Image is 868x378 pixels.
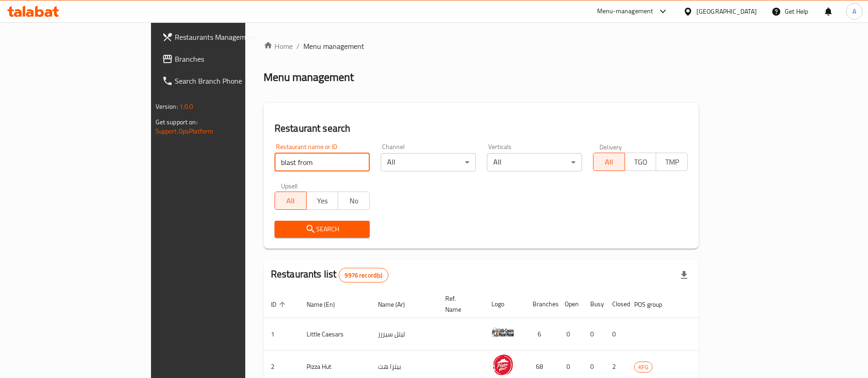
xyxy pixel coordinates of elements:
span: Name (En) [307,299,347,310]
td: 0 [557,318,583,351]
a: Search Branch Phone [155,70,296,92]
button: TMP [656,153,688,171]
span: TMP [660,155,684,169]
a: Restaurants Management [155,26,296,48]
td: ليتل سيزرز [371,318,438,351]
span: Menu management [303,41,364,52]
span: Get support on: [156,116,198,128]
nav: breadcrumb [264,41,699,52]
th: Open [557,290,583,318]
span: Branches [175,53,289,64]
div: All [381,153,476,171]
label: Delivery [599,144,622,150]
h2: Restaurant search [275,122,688,135]
span: Version: [156,101,178,112]
button: All [593,153,625,171]
a: Support.OpsPlatform [156,125,214,137]
div: [GEOGRAPHIC_DATA] [696,6,757,16]
span: No [342,194,366,208]
button: Search [275,221,370,238]
button: TGO [625,153,657,171]
label: Upsell [281,182,298,189]
td: Little Caesars [299,318,371,351]
th: Branches [525,290,557,318]
button: Yes [306,192,338,210]
td: 0 [605,318,627,351]
th: Logo [484,290,525,318]
span: ID [271,299,288,310]
td: 0 [583,318,605,351]
span: 1.0.0 [179,101,194,112]
span: All [597,155,621,169]
img: Little Caesars [491,321,514,344]
span: Restaurants Management [175,32,289,43]
span: A [852,6,856,16]
td: 6 [525,318,557,351]
li: / [297,41,300,52]
th: Closed [605,290,627,318]
div: Export file [673,264,695,286]
span: KFG [635,362,652,373]
span: 9976 record(s) [339,271,388,280]
span: Name (Ar) [378,299,417,310]
span: All [279,194,303,208]
div: All [487,153,582,171]
button: All [275,192,307,210]
span: Search [282,224,362,235]
div: Total records count [339,268,388,282]
span: Ref. Name [445,293,473,315]
a: Branches [155,48,296,70]
img: Pizza Hut [491,353,514,376]
span: TGO [629,155,653,169]
div: Menu-management [597,6,653,17]
th: Busy [583,290,605,318]
span: Search Branch Phone [175,75,289,86]
input: Search for restaurant name or ID.. [275,153,370,171]
h2: Menu management [264,70,354,85]
button: No [338,192,370,210]
span: POS group [634,299,674,310]
span: Yes [310,194,334,208]
h2: Restaurants list [271,267,388,282]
